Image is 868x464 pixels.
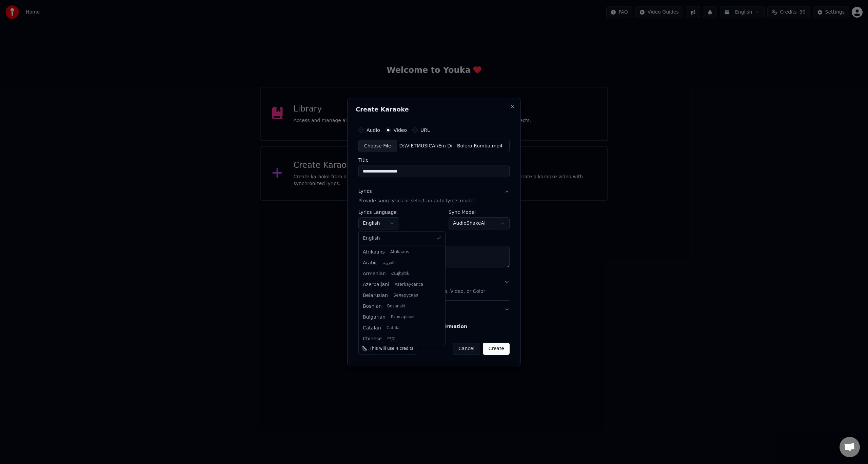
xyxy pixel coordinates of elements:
[395,282,423,287] span: Azərbaycanca
[383,260,394,266] span: العربية
[363,292,388,299] span: Belarusian
[363,314,386,321] span: Bulgarian
[363,303,382,310] span: Bosnian
[363,249,385,256] span: Afrikaans
[363,281,389,288] span: Azerbaijani
[363,260,378,266] span: Arabic
[393,293,418,298] span: Беларуская
[363,325,381,331] span: Catalan
[390,249,409,255] span: Afrikaans
[391,315,414,320] span: Български
[387,304,405,309] span: Bosanski
[387,336,395,342] span: 中文
[363,270,386,277] span: Armenian
[391,271,410,277] span: Հայերեն
[363,235,380,242] span: English
[387,325,399,331] span: Català
[363,336,382,342] span: Chinese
